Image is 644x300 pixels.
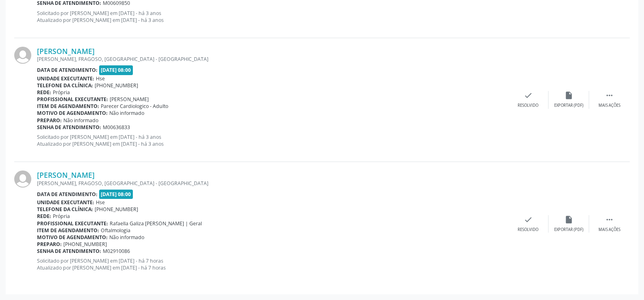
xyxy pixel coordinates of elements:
[37,103,99,110] b: Item de agendamento:
[14,171,31,188] img: img
[564,91,573,100] i: insert_drive_file
[37,117,62,124] b: Preparo:
[37,180,508,187] div: [PERSON_NAME], FRAGOSO, [GEOGRAPHIC_DATA] - [GEOGRAPHIC_DATA]
[37,110,108,117] b: Motivo de agendamento:
[37,199,94,206] b: Unidade executante:
[605,215,614,224] i: 
[110,220,202,227] span: Rafaella Galiza [PERSON_NAME] | Geral
[109,234,144,241] span: Não informado
[110,96,149,103] span: [PERSON_NAME]
[37,191,98,198] b: Data de atendimento:
[63,117,98,124] span: Não informado
[99,65,133,75] span: [DATE] 08:00
[103,248,130,255] span: M02910086
[554,227,583,233] div: Exportar (PDF)
[37,134,508,147] p: Solicitado por [PERSON_NAME] em [DATE] - há 3 anos Atualizado por [PERSON_NAME] em [DATE] - há 3 ...
[37,10,508,24] p: Solicitado por [PERSON_NAME] em [DATE] - há 3 anos Atualizado por [PERSON_NAME] em [DATE] - há 3 ...
[99,190,133,199] span: [DATE] 08:00
[605,91,614,100] i: 
[37,220,108,227] b: Profissional executante:
[96,199,105,206] span: Hse
[101,103,168,110] span: Parecer Cardiologico - Adulto
[14,47,31,64] img: img
[598,103,620,108] div: Mais ações
[37,234,108,241] b: Motivo de agendamento:
[53,89,70,96] span: Própria
[37,227,99,234] b: Item de agendamento:
[53,213,70,220] span: Própria
[37,96,108,103] b: Profissional executante:
[103,124,130,131] span: M00636833
[109,110,144,117] span: Não informado
[37,206,93,213] b: Telefone da clínica:
[37,241,62,248] b: Preparo:
[554,103,583,108] div: Exportar (PDF)
[37,124,101,131] b: Senha de atendimento:
[598,227,620,233] div: Mais ações
[37,89,51,96] b: Rede:
[37,56,508,63] div: [PERSON_NAME], FRAGOSO, [GEOGRAPHIC_DATA] - [GEOGRAPHIC_DATA]
[518,227,538,233] div: Resolvido
[37,248,101,255] b: Senha de atendimento:
[524,91,533,100] i: check
[37,67,98,73] b: Data de atendimento:
[37,257,508,271] p: Solicitado por [PERSON_NAME] em [DATE] - há 7 horas Atualizado por [PERSON_NAME] em [DATE] - há 7...
[518,103,538,108] div: Resolvido
[101,227,130,234] span: Oftalmologia
[63,241,107,248] span: [PHONE_NUMBER]
[37,171,95,179] a: [PERSON_NAME]
[95,206,138,213] span: [PHONE_NUMBER]
[564,215,573,224] i: insert_drive_file
[37,47,95,56] a: [PERSON_NAME]
[37,75,94,82] b: Unidade executante:
[37,213,51,220] b: Rede:
[524,215,533,224] i: check
[96,75,105,82] span: Hse
[95,82,138,89] span: [PHONE_NUMBER]
[37,82,93,89] b: Telefone da clínica:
